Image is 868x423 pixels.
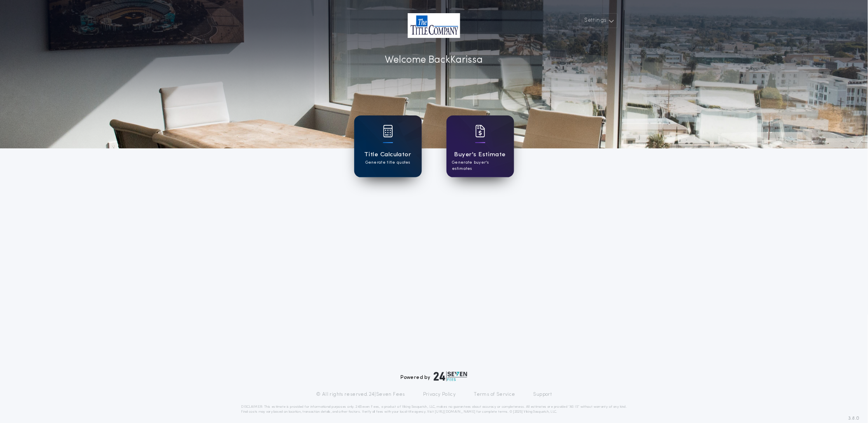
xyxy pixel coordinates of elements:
p: © All rights reserved. 24|Seven Fees [316,391,405,398]
p: Generate title quotes [365,160,410,166]
a: card iconTitle CalculatorGenerate title quotes [354,115,422,177]
h1: Buyer's Estimate [454,150,506,160]
p: DISCLAIMER: This estimate is provided for informational purposes only. 24|Seven Fees, a product o... [241,404,627,414]
button: Settings [579,13,618,28]
div: Powered by [401,371,468,381]
a: Privacy Policy [423,391,456,398]
img: logo [434,371,468,381]
h1: Title Calculator [364,150,411,160]
span: 3.8.0 [849,415,860,422]
p: Generate buyer's estimates [452,160,508,172]
img: card icon [383,125,393,137]
a: Support [533,391,552,398]
p: Welcome Back Karissa [385,53,483,68]
a: [URL][DOMAIN_NAME] [435,410,475,414]
img: account-logo [408,13,460,38]
a: card iconBuyer's EstimateGenerate buyer's estimates [447,115,514,177]
img: card icon [475,125,485,137]
a: Terms of Service [474,391,515,398]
